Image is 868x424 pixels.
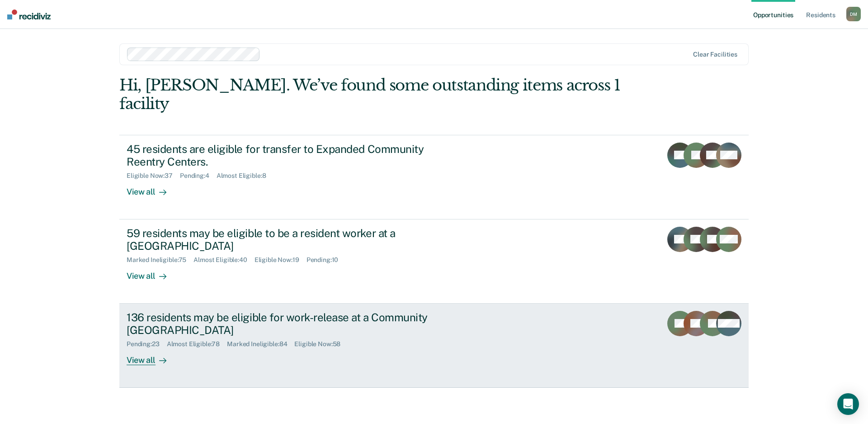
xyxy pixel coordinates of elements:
[193,256,255,264] div: Almost Eligible : 40
[127,172,180,180] div: Eligible Now : 37
[294,340,348,348] div: Eligible Now : 58
[119,304,749,388] a: 136 residents may be eligible for work-release at a Community [GEOGRAPHIC_DATA]Pending:23Almost E...
[119,219,749,304] a: 59 residents may be eligible to be a resident worker at a [GEOGRAPHIC_DATA]Marked Ineligible:75Al...
[255,256,307,264] div: Eligible Now : 19
[167,340,227,348] div: Almost Eligible : 78
[837,393,859,415] div: Open Intercom Messenger
[127,227,444,253] div: 59 residents may be eligible to be a resident worker at a [GEOGRAPHIC_DATA]
[846,7,861,21] button: DM
[127,348,177,366] div: View all
[127,311,444,337] div: 136 residents may be eligible for work-release at a Community [GEOGRAPHIC_DATA]
[693,51,737,58] div: Clear facilities
[227,340,294,348] div: Marked Ineligible : 84
[119,135,749,219] a: 45 residents are eligible for transfer to Expanded Community Reentry Centers.Eligible Now:37Pendi...
[127,143,444,169] div: 45 residents are eligible for transfer to Expanded Community Reentry Centers.
[7,10,51,19] img: Recidiviz
[119,76,623,113] div: Hi, [PERSON_NAME]. We’ve found some outstanding items across 1 facility
[180,172,217,180] div: Pending : 4
[127,340,167,348] div: Pending : 23
[217,172,274,180] div: Almost Eligible : 8
[846,7,861,21] div: D M
[307,256,346,264] div: Pending : 10
[127,264,177,281] div: View all
[127,180,177,197] div: View all
[127,256,193,264] div: Marked Ineligible : 75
